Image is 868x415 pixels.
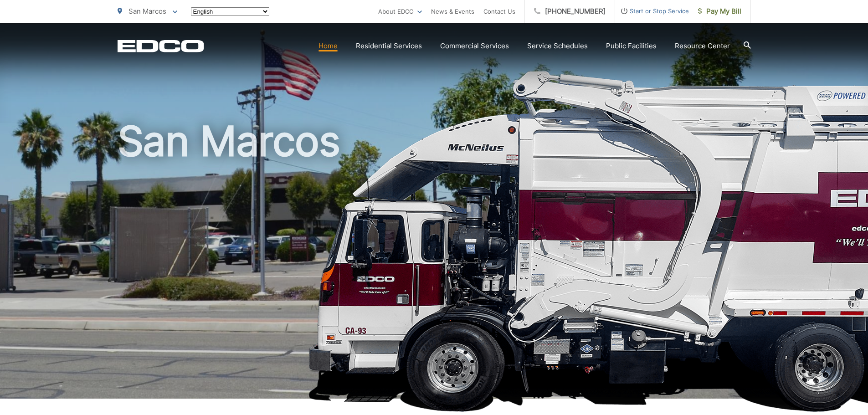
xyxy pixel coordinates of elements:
a: Resource Center [675,41,730,51]
a: News & Events [431,6,474,17]
a: EDCD logo. Return to the homepage. [118,40,204,52]
a: Home [318,41,338,51]
h1: San Marcos [118,118,751,407]
a: Residential Services [356,41,422,51]
a: Service Schedules [527,41,588,51]
a: Public Facilities [606,41,657,51]
a: Contact Us [483,6,515,17]
a: Commercial Services [440,41,509,51]
span: Pay My Bill [698,6,741,17]
select: Select a language [191,7,269,16]
span: San Marcos [128,7,166,15]
a: About EDCO [378,6,422,17]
